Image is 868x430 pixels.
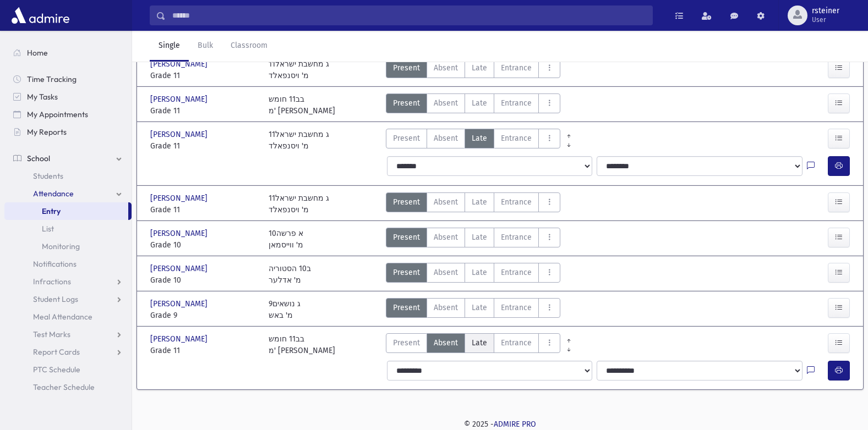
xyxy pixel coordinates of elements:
a: School [4,150,132,167]
a: Infractions [4,273,132,290]
span: Entrance [501,231,532,243]
span: Grade 10 [150,274,258,286]
span: Grade 11 [150,345,258,356]
span: School [27,153,50,163]
span: My Reports [27,127,67,137]
span: Grade 11 [150,140,258,152]
span: Late [472,267,487,278]
a: Bulk [189,31,222,62]
span: Test Marks [33,329,70,339]
span: Teacher Schedule [33,382,95,392]
span: Entrance [501,337,532,349]
div: AttTypes [386,263,560,286]
div: AttTypes [386,192,560,216]
span: Grade 11 [150,204,258,216]
div: AttTypes [386,58,560,81]
span: [PERSON_NAME] [150,58,210,70]
span: List [42,224,54,234]
span: User [812,15,839,24]
span: Grade 11 [150,105,258,117]
span: Absent [434,196,458,208]
span: Present [393,302,420,313]
span: Present [393,196,420,208]
a: Monitoring [4,238,132,255]
div: 11ג מחשבת ישראל מ' ויסנפאלד [269,129,329,152]
span: Late [472,97,487,109]
span: Report Cards [33,347,80,357]
span: Meal Attendance [33,312,92,322]
div: AttTypes [386,298,560,321]
a: Student Logs [4,290,132,308]
a: Time Tracking [4,70,132,88]
div: בב11 חומש מ' [PERSON_NAME] [269,93,335,117]
span: Absent [434,133,458,144]
a: Home [4,44,132,62]
span: Notifications [33,259,77,269]
span: Late [472,196,487,208]
div: AttTypes [386,93,560,117]
a: Teacher Schedule [4,378,132,396]
span: Attendance [33,189,74,199]
span: Grade 9 [150,310,258,321]
a: My Reports [4,123,132,141]
span: [PERSON_NAME] [150,333,210,345]
div: ב10 הסטוריה מ' אדלער [269,263,311,286]
a: Notifications [4,255,132,273]
span: Entrance [501,267,532,278]
a: Classroom [222,31,276,62]
span: Late [472,302,487,313]
span: Present [393,62,420,74]
span: [PERSON_NAME] [150,228,210,239]
span: Infractions [33,277,71,286]
div: 11ג מחשבת ישראל מ' ויסנפאלד [269,192,329,216]
span: Student Logs [33,294,78,304]
div: 10א פרשה מ' ווייסמאן [269,228,303,251]
span: Students [33,171,63,181]
a: List [4,220,132,238]
span: My Tasks [27,92,58,102]
span: Present [393,133,420,144]
span: Present [393,231,420,243]
span: Late [472,337,487,349]
div: בב11 חומש מ' [PERSON_NAME] [269,333,335,356]
span: Absent [434,231,458,243]
div: © 2025 - [150,418,850,430]
span: Entrance [501,97,532,109]
span: My Appointments [27,109,88,119]
span: Entrance [501,62,532,74]
a: Meal Attendance [4,308,132,326]
a: Students [4,167,132,185]
span: [PERSON_NAME] [150,263,210,274]
span: Absent [434,267,458,278]
a: Entry [4,202,128,220]
span: Present [393,267,420,278]
span: Grade 10 [150,239,258,251]
a: My Tasks [4,88,132,106]
span: Absent [434,97,458,109]
span: [PERSON_NAME] [150,298,210,310]
span: Grade 11 [150,70,258,81]
span: Late [472,133,487,144]
a: Report Cards [4,343,132,361]
a: Single [150,31,189,62]
span: Monitoring [42,241,80,251]
div: AttTypes [386,333,560,356]
span: Entrance [501,133,532,144]
span: rsteiner [812,7,839,15]
span: [PERSON_NAME] [150,93,210,105]
span: Present [393,97,420,109]
div: 9ג נושאים מ' באש [269,298,301,321]
span: Absent [434,337,458,349]
span: Absent [434,302,458,313]
a: Test Marks [4,326,132,343]
input: Search [166,5,652,25]
div: AttTypes [386,129,560,152]
a: PTC Schedule [4,361,132,378]
span: Absent [434,62,458,74]
a: My Appointments [4,106,132,123]
span: Late [472,62,487,74]
span: Time Tracking [27,74,77,84]
span: [PERSON_NAME] [150,192,210,204]
span: Entrance [501,196,532,208]
span: [PERSON_NAME] [150,129,210,140]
